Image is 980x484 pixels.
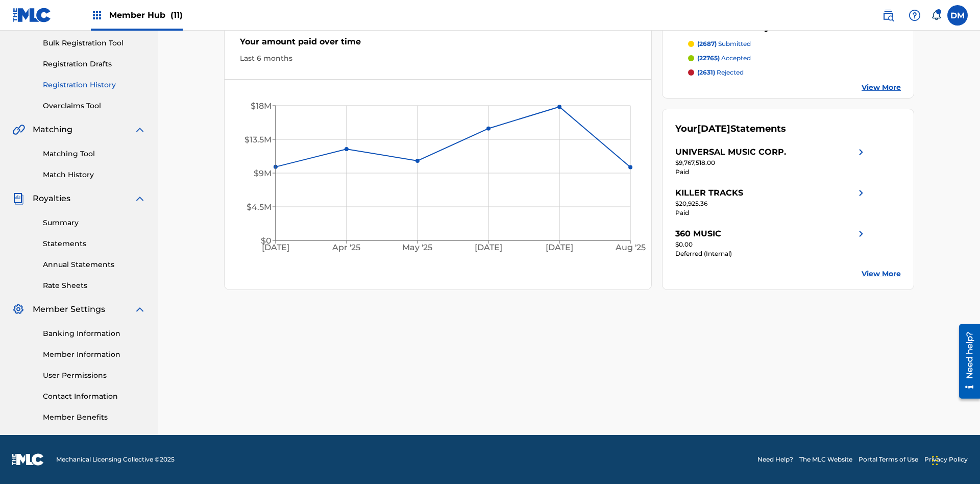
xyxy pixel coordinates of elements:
[855,146,867,158] img: right chevron icon
[403,243,433,253] tspan: May '25
[33,192,70,205] span: Royalties
[43,328,146,339] a: Banking Information
[947,5,968,26] div: User Menu
[475,243,503,253] tspan: [DATE]
[862,82,901,93] a: View More
[688,54,901,63] a: (22765) accepted
[12,124,25,136] img: Matching
[43,349,146,360] a: Member Information
[43,259,146,270] a: Annual Statements
[855,228,867,240] img: right chevron icon
[675,228,721,240] div: 360 MUSIC
[615,243,646,253] tspan: Aug '25
[697,40,717,47] span: (2687)
[546,243,574,253] tspan: [DATE]
[33,124,72,136] span: Matching
[931,10,941,20] div: Notifications
[332,243,361,253] tspan: Apr '25
[757,455,793,464] a: Need Help?
[688,39,901,49] a: (2687) submitted
[244,135,272,144] tspan: $13.5M
[251,101,272,111] tspan: $18M
[109,9,183,21] span: Member Hub
[43,391,146,402] a: Contact Information
[929,435,980,484] iframe: Chat Widget
[170,10,183,20] span: (11)
[240,36,636,53] div: Your amount paid over time
[134,303,146,316] img: expand
[43,149,146,159] a: Matching Tool
[924,455,968,464] a: Privacy Policy
[43,38,146,49] a: Bulk Registration Tool
[675,240,867,249] div: $0.00
[43,412,146,423] a: Member Benefits
[697,68,715,76] span: (2631)
[56,455,175,464] span: Mechanical Licensing Collective © 2025
[12,192,24,205] img: Royalties
[675,146,867,177] a: UNIVERSAL MUSIC CORP.right chevron icon$9,767,518.00Paid
[675,199,867,208] div: $20,925.36
[675,187,867,217] a: KILLER TRACKSright chevron icon$20,925.36Paid
[43,370,146,381] a: User Permissions
[12,303,24,316] img: Member Settings
[697,68,744,77] p: rejected
[675,167,867,177] div: Paid
[688,68,901,77] a: (2631) rejected
[43,80,146,90] a: Registration History
[878,5,898,26] a: Public Search
[675,249,867,258] div: Deferred (Internal)
[697,123,730,134] span: [DATE]
[675,187,743,199] div: KILLER TRACKS
[904,5,925,26] div: Help
[262,243,289,253] tspan: [DATE]
[859,455,918,464] a: Portal Terms of Use
[247,202,272,212] tspan: $4.5M
[261,236,272,246] tspan: $0
[675,122,786,136] div: Your Statements
[697,54,751,63] p: accepted
[12,8,52,22] img: MLC Logo
[43,170,146,180] a: Match History
[91,9,103,21] img: Top Rightsholders
[134,192,146,205] img: expand
[799,455,852,464] a: The MLC Website
[43,217,146,228] a: Summary
[43,101,146,111] a: Overclaims Tool
[951,320,980,404] iframe: Resource Center
[675,208,867,217] div: Paid
[862,269,901,279] a: View More
[43,59,146,69] a: Registration Drafts
[882,9,894,21] img: search
[675,146,786,158] div: UNIVERSAL MUSIC CORP.
[932,445,938,476] div: Drag
[134,124,146,136] img: expand
[855,187,867,199] img: right chevron icon
[697,54,720,62] span: (22765)
[909,9,921,21] img: help
[240,53,636,64] div: Last 6 months
[254,168,272,178] tspan: $9M
[43,280,146,291] a: Rate Sheets
[675,158,867,167] div: $9,767,518.00
[33,303,105,316] span: Member Settings
[675,228,867,258] a: 360 MUSICright chevron icon$0.00Deferred (Internal)
[43,238,146,249] a: Statements
[12,453,44,466] img: logo
[697,39,751,49] p: submitted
